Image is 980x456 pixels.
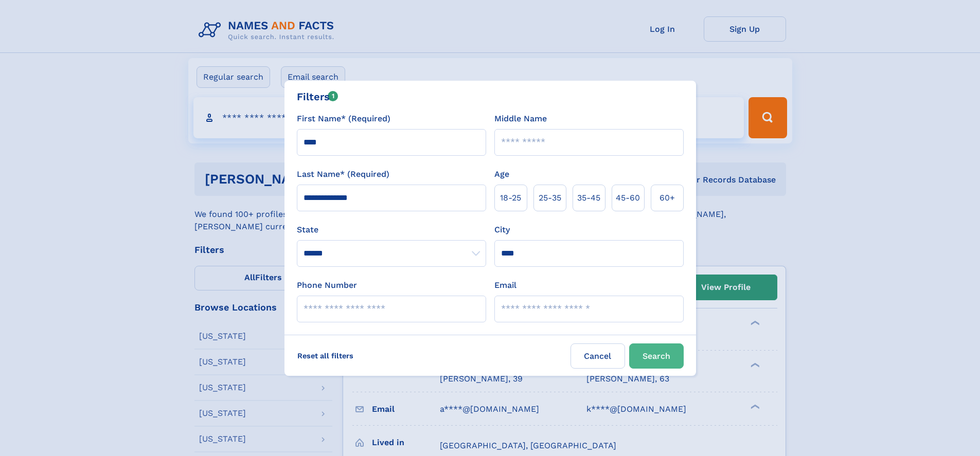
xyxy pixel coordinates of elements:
span: 60+ [660,192,675,204]
div: Filters [297,89,338,104]
button: Search [629,343,684,369]
label: First Name* (Required) [297,113,390,125]
span: 25‑35 [539,192,561,204]
span: 35‑45 [577,192,600,204]
label: State [297,224,486,236]
label: Middle Name [494,113,547,125]
label: Cancel [571,343,625,369]
label: Reset all filters [291,343,360,368]
label: City [494,224,510,236]
label: Phone Number [297,279,357,291]
span: 18‑25 [500,192,521,204]
label: Age [494,168,509,180]
label: Last Name* (Required) [297,168,389,180]
span: 45‑60 [616,192,640,204]
label: Email [494,279,516,291]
